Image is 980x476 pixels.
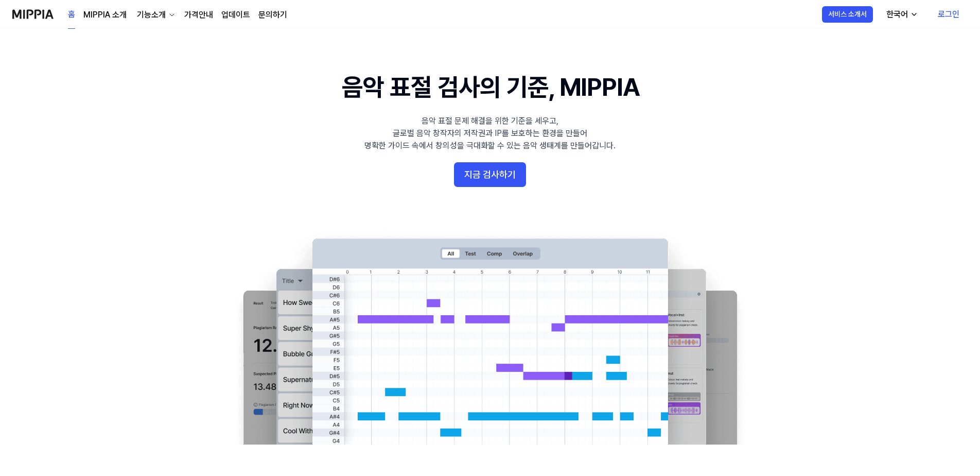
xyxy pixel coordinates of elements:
a: 홈 [68,1,75,29]
div: 기능소개 [135,9,168,21]
button: 서비스 소개서 [822,6,873,23]
a: MIPPIA 소개 [83,9,127,21]
button: 기능소개 [135,9,176,21]
div: 한국어 [884,8,910,21]
a: 가격안내 [184,9,213,21]
div: 음악 표절 문제 해결을 위한 기준을 세우고, 글로벌 음악 창작자의 저작권과 IP를 보호하는 환경을 만들어 명확한 가이드 속에서 창의성을 극대화할 수 있는 음악 생태계를 만들어... [364,115,616,152]
img: main Image [222,228,758,445]
button: 지금 검사하기 [454,162,526,187]
h1: 음악 표절 검사의 기준, MIPPIA [342,70,639,105]
a: 업데이트 [221,9,250,21]
button: 한국어 [878,4,924,25]
a: 문의하기 [258,9,287,21]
